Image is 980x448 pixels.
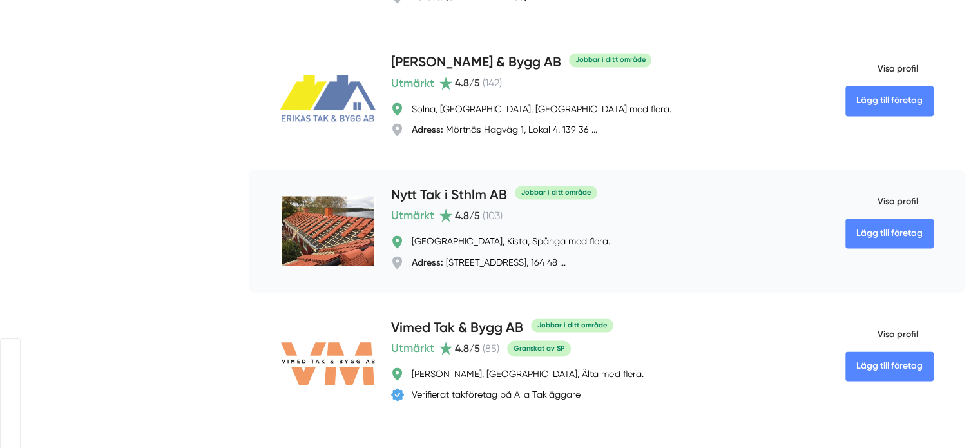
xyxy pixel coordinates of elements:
div: Solna, [GEOGRAPHIC_DATA], [GEOGRAPHIC_DATA] med flera. [412,102,671,115]
div: Mörtnäs Hagväg 1, Lokal 4, 139 36 ... [412,123,597,136]
h4: [PERSON_NAME] & Bygg AB [391,52,561,73]
: Lägg till företag [845,219,934,248]
span: 4.8 /5 [455,77,480,89]
span: Visa profil [845,52,918,86]
strong: Adress: [412,124,443,135]
div: [STREET_ADDRESS], 164 48 ... [412,256,566,269]
img: Vimed Tak & Bygg AB [280,340,376,387]
span: ( 85 ) [483,342,499,355]
span: Utmärkt [391,74,434,92]
span: Granskat av SP [507,340,571,356]
span: 4.8 /5 [455,342,480,355]
span: 4.8 /5 [455,209,480,222]
div: Verifierat takföretag på Alla Takläggare [412,388,581,401]
h4: Vimed Tak & Bygg AB [391,318,523,339]
span: ( 142 ) [483,77,502,89]
div: Jobbar i ditt område [515,186,597,199]
img: Erikas Tak & Bygg AB [280,75,376,121]
: Lägg till företag [845,351,934,381]
: Lägg till företag [845,86,934,115]
strong: Adress: [412,257,443,268]
span: Visa profil [845,185,918,219]
span: Utmärkt [391,339,434,357]
div: Jobbar i ditt område [569,53,651,66]
div: [PERSON_NAME], [GEOGRAPHIC_DATA], Älta med flera. [412,367,643,380]
h4: Nytt Tak i Sthlm AB [391,185,507,206]
span: Visa profil [845,318,918,351]
div: [GEOGRAPHIC_DATA], Kista, Spånga med flera. [412,235,610,248]
span: ( 103 ) [483,209,503,222]
div: Jobbar i ditt område [531,318,613,332]
span: Utmärkt [391,206,434,224]
img: Nytt Tak i Sthlm AB [280,196,376,266]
